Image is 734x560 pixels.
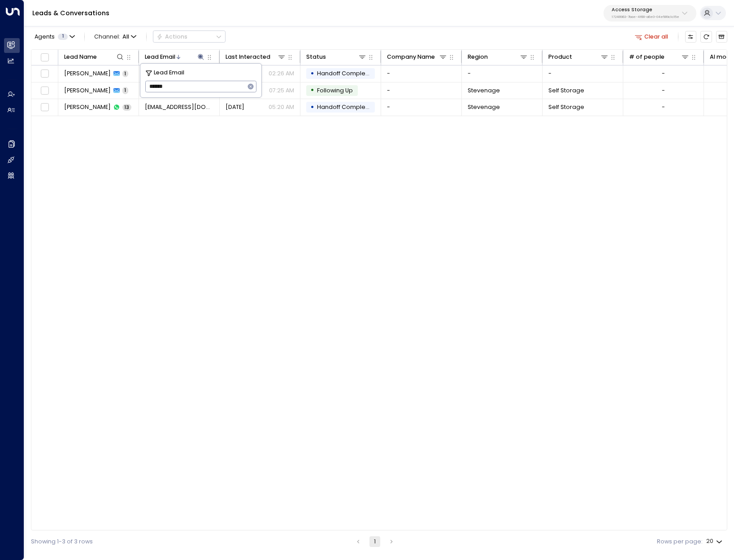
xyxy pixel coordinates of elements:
div: - [662,103,665,111]
span: Yesterday [226,103,244,111]
div: # of people [629,52,690,62]
span: Emma Small [64,69,111,78]
span: Stevenage [468,87,500,95]
p: 02:26 AM [269,69,294,78]
span: Toggle select all [39,52,50,62]
span: Toggle select row [39,86,50,96]
td: - [381,99,462,116]
p: Access Storage [612,7,679,13]
span: Self Storage [548,87,584,95]
div: Product [548,52,572,62]
div: 20 [706,535,724,547]
div: Company Name [387,52,435,62]
span: Lead Email [154,68,184,77]
div: • [310,100,314,114]
span: mims0310@gmail.com [145,103,214,111]
td: - [462,65,543,82]
div: Status [306,52,326,62]
div: Lead Name [64,52,97,62]
span: Handoff Completed [317,69,375,77]
td: - [543,65,623,82]
button: Actions [153,30,226,43]
span: Channel: [91,31,139,42]
span: 1 [122,87,128,94]
div: • [310,83,314,97]
span: All [122,34,129,40]
div: Last Interacted [226,52,270,62]
p: 17248963-7bae-4f68-a6e0-04e589c1c15e [612,15,679,19]
td: - [381,65,462,82]
div: # of people [629,52,665,62]
button: Access Storage17248963-7bae-4f68-a6e0-04e589c1c15e [604,5,696,22]
button: page 1 [369,536,380,547]
p: 07:25 AM [269,87,294,95]
button: Customize [685,31,696,42]
button: Agents1 [31,31,78,42]
span: Emma Small [64,103,111,111]
span: Emma Small [64,87,111,95]
span: Stevenage [468,103,500,111]
span: Refresh [700,31,712,42]
div: Last Interacted [226,52,287,62]
span: Following Up [317,87,353,94]
div: - [662,87,665,95]
div: Region [468,52,529,62]
span: Self Storage [548,103,584,111]
span: 1 [122,70,128,77]
span: Toggle select row [39,102,50,113]
button: Channel:All [91,31,139,42]
div: Region [468,52,488,62]
div: Lead Name [64,52,125,62]
span: Agents [35,34,55,40]
p: 05:20 AM [269,103,294,111]
button: Archived Leads [716,31,727,42]
div: Lead Email [145,52,206,62]
span: Handoff Completed [317,103,375,111]
span: 13 [122,104,131,111]
nav: pagination navigation [352,536,397,547]
td: - [381,82,462,99]
div: Showing 1-3 of 3 rows [31,538,93,546]
div: Lead Email [145,52,175,62]
div: - [662,69,665,78]
div: AI mode [710,52,734,62]
div: Product [548,52,609,62]
div: • [310,67,314,81]
span: 1 [58,34,68,40]
div: Company Name [387,52,448,62]
div: Status [306,52,367,62]
button: Clear all [632,31,672,42]
div: Actions [156,33,187,40]
a: Leads & Conversations [32,9,109,17]
span: Toggle select row [39,69,50,79]
label: Rows per page: [657,538,703,546]
div: Button group with a nested menu [153,30,226,43]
